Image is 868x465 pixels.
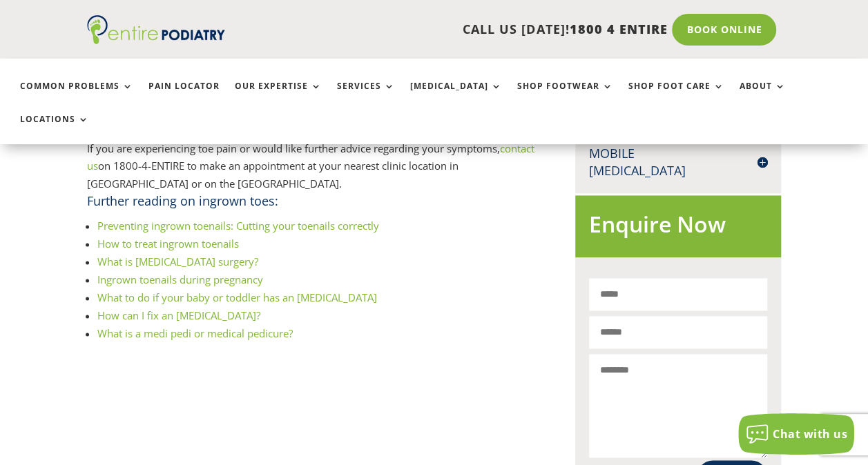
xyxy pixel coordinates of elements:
a: What is a medi pedi or medical pedicure? [97,326,293,340]
a: Entire Podiatry [87,33,225,47]
a: How to treat ingrown toenails [97,237,239,250]
a: What to do if your baby or toddler has an [MEDICAL_DATA] [97,290,377,304]
h4: Mobile [MEDICAL_DATA] [589,145,767,179]
a: Common Problems [20,81,133,111]
a: Preventing ingrown toenails: Cutting your toenails correctly [97,219,379,232]
h2: Enquire Now [589,209,767,247]
button: Chat with us [738,413,854,455]
img: logo (1) [87,15,225,44]
a: Shop Foot Care [628,81,724,111]
p: CALL US [DATE]! [242,21,667,39]
a: How can I fix an [MEDICAL_DATA]? [97,308,260,322]
a: Our Expertise [235,81,322,111]
h4: Further reading on ingrown toes: [87,192,537,217]
span: Chat with us [773,426,847,442]
a: Book Online [672,14,776,46]
a: About [740,81,786,111]
p: If you are experiencing toe pain or would like further advice regarding your symptoms, on 1800-4-... [87,140,537,193]
a: What is [MEDICAL_DATA] surgery? [97,255,258,268]
a: Locations [20,115,89,144]
a: Services [337,81,395,111]
a: Pain Locator [148,81,220,111]
span: 1800 4 ENTIRE [569,21,667,37]
a: [MEDICAL_DATA] [410,81,502,111]
a: Ingrown toenails during pregnancy [97,273,263,286]
a: Shop Footwear [517,81,613,111]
